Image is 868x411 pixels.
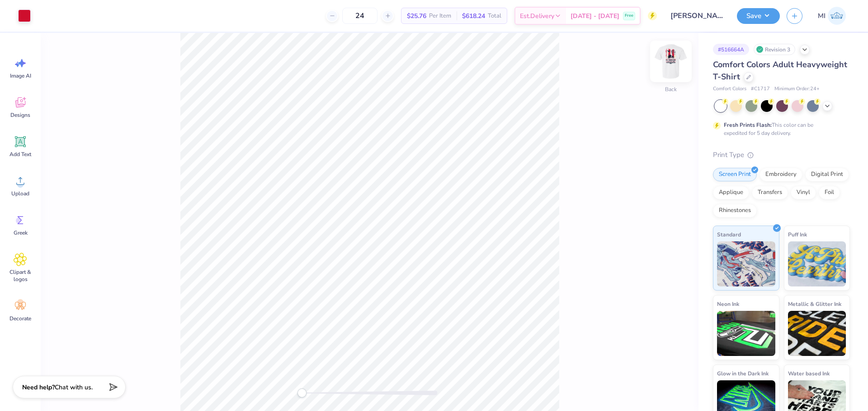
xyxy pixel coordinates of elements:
div: Embroidery [759,168,802,181]
strong: Need help? [22,383,55,392]
button: Save [737,8,780,24]
span: Add Text [9,151,31,158]
img: Metallic & Glitter Ink [788,311,846,356]
span: [DATE] - [DATE] [571,11,619,21]
div: Transfers [752,186,788,199]
span: Est. Delivery [520,11,554,21]
strong: Fresh Prints Flash: [724,121,772,129]
span: Image AI [10,72,31,79]
span: Greek [14,229,28,236]
div: This color can be expedited for 5 day delivery. [724,121,835,137]
span: Upload [11,190,29,197]
div: Foil [819,186,840,199]
span: $25.76 [407,11,426,21]
img: Ma. Isabella Adad [828,7,846,25]
div: Vinyl [791,186,816,199]
span: Standard [717,230,741,239]
img: Neon Ink [717,311,775,356]
span: Glow in the Dark Ink [717,369,769,378]
span: Total [488,11,501,21]
img: Standard [717,241,775,286]
input: – – [342,8,377,24]
div: Back [665,85,677,93]
span: $618.24 [462,11,485,21]
div: Rhinestones [713,204,757,217]
div: Screen Print [713,168,757,181]
span: Comfort Colors Adult Heavyweight T-Shirt [713,59,847,82]
span: Water based Ink [788,369,830,378]
a: MI [814,7,850,25]
div: Digital Print [805,168,849,181]
span: # C1717 [751,85,770,93]
span: Clipart & logos [5,268,35,283]
span: Minimum Order: 24 + [774,85,820,93]
img: Puff Ink [788,241,846,286]
div: Print Type [713,150,850,160]
img: Back [653,43,689,79]
div: # 516664A [713,44,749,55]
span: Free [625,13,633,19]
span: Metallic & Glitter Ink [788,299,841,309]
span: Decorate [9,315,31,322]
span: Designs [10,111,30,119]
span: Comfort Colors [713,85,746,93]
div: Revision 3 [754,44,795,55]
div: Accessibility label [297,388,307,397]
span: Per Item [429,11,451,21]
input: Untitled Design [664,7,730,25]
div: Applique [713,186,749,199]
span: Neon Ink [717,299,739,309]
span: Chat with us. [55,383,93,392]
span: Puff Ink [788,230,807,239]
span: MI [818,11,826,21]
